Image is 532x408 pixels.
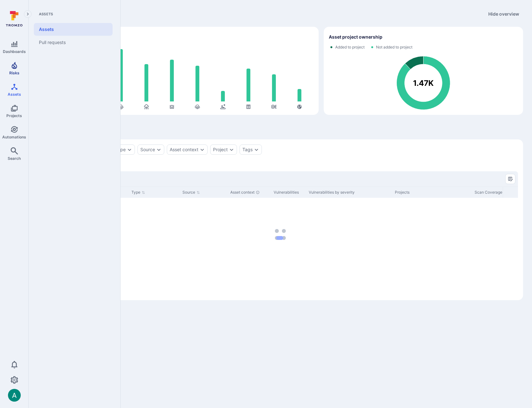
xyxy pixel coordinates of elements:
[200,147,205,152] button: Expand dropdown
[254,147,259,152] button: Expand dropdown
[329,34,382,40] h2: Asset project ownership
[9,70,19,75] span: Risks
[33,22,523,115] div: Assets overview
[376,45,412,50] span: Not added to project
[335,45,365,50] span: Added to project
[8,389,21,402] img: ACg8ocLSa5mPYBaXNx3eFu_EmspyJX0laNWN7cXOFirfQ7srZveEpg=s96-c
[8,156,21,161] span: Search
[182,190,200,195] button: Sort by Source
[484,9,523,19] button: Hide overview
[274,189,304,195] div: Vulnerabilities
[505,174,515,184] button: Manage columns
[26,11,30,17] i: Expand navigation menu
[6,113,22,118] span: Projects
[34,36,113,49] a: Pull requests
[38,122,523,134] div: assets tabs
[230,189,269,195] div: Asset context
[34,11,113,17] span: Assets
[395,189,469,195] div: Projects
[242,147,253,152] button: Tags
[127,147,132,152] button: Expand dropdown
[140,147,155,152] button: Source
[475,189,517,195] div: Scan Coverage
[3,49,26,54] span: Dashboards
[170,147,198,152] button: Asset context
[229,147,234,152] button: Expand dropdown
[2,135,26,139] span: Automations
[309,189,390,195] div: Vulnerabilities by severity
[8,92,21,97] span: Assets
[413,78,434,88] text: 1.47K
[131,190,145,195] button: Sort by Type
[213,147,228,152] button: Project
[24,10,32,18] button: Expand navigation menu
[156,147,161,152] button: Expand dropdown
[8,389,21,402] div: Arjan Dehar
[256,190,260,194] div: Automatically discovered context associated with the asset
[34,23,113,36] a: Assets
